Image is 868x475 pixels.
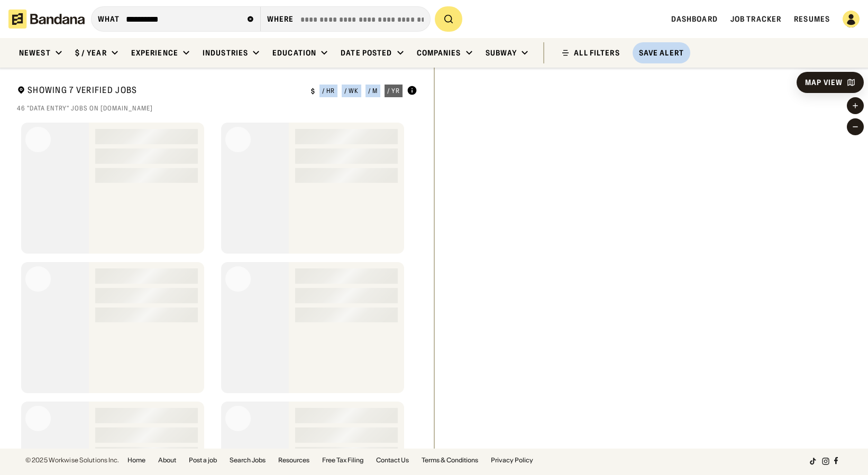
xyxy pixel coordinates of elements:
a: Resumes [794,14,830,24]
div: 46 "data entry" jobs on [DOMAIN_NAME] [17,104,417,113]
div: Map View [805,79,843,86]
a: About [158,457,176,463]
a: Post a job [189,457,217,463]
a: Job Tracker [730,14,781,24]
a: Resources [278,457,309,463]
div: ALL FILTERS [574,49,619,57]
div: $ [311,87,315,96]
img: Bandana logotype [8,10,85,29]
a: Search Jobs [230,457,266,463]
div: © 2025 Workwise Solutions Inc. [25,457,119,463]
a: Home [127,457,145,463]
a: Dashboard [671,14,718,24]
a: Terms & Conditions [422,457,478,463]
div: Newest [19,48,51,58]
div: Save Alert [639,48,684,58]
div: / wk [344,88,359,94]
div: $ / year [75,48,107,58]
div: Subway [486,48,517,58]
div: Where [267,14,294,24]
a: Free Tax Filing [322,457,363,463]
div: Industries [203,48,248,58]
div: / hr [322,88,335,94]
div: Education [272,48,316,58]
div: what [98,14,120,24]
div: grid [17,118,417,449]
div: Showing 7 Verified Jobs [17,85,303,98]
div: / yr [387,88,400,94]
div: Companies [417,48,461,58]
div: Date Posted [341,48,392,58]
a: Contact Us [376,457,409,463]
div: Experience [131,48,178,58]
a: Privacy Policy [491,457,533,463]
div: / m [368,88,378,94]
